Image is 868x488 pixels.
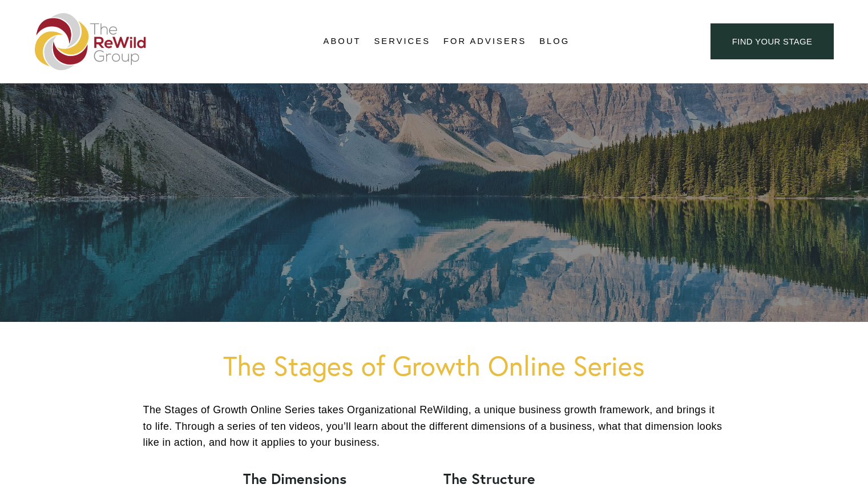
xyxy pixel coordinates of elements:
a: For Advisers [443,33,526,50]
strong: The Dimensions [243,469,346,488]
strong: The Structure [443,469,535,488]
a: folder dropdown [374,33,430,50]
h1: The Stages of Growth Online Series [143,350,725,381]
a: folder dropdown [324,33,361,50]
a: find your stage [710,23,834,59]
p: The Stages of Growth Online Series takes Organizational ReWilding, a unique business growth frame... [143,402,725,451]
span: About [324,34,361,49]
span: Services [374,34,430,49]
img: The ReWild Group [35,13,147,70]
a: Blog [539,33,570,50]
